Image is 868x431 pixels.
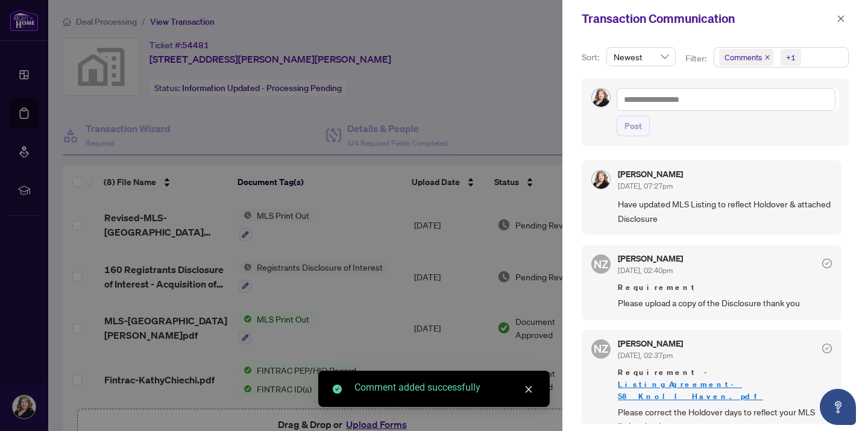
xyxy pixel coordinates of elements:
[725,51,762,63] span: Comments
[618,266,673,275] span: [DATE], 02:40pm
[719,49,773,66] span: Comments
[592,171,610,189] img: Profile Icon
[685,52,708,65] p: Filter:
[617,116,650,136] button: Post
[618,367,832,403] span: Requirement -
[333,385,342,394] span: check-circle
[594,256,608,272] span: NZ
[786,51,796,63] div: +1
[837,14,845,23] span: close
[582,10,833,28] div: Transaction Communication
[618,197,832,225] span: Have updated MLS Listing to reflect Holdover & attached Disclosure
[592,89,610,107] img: Profile Icon
[618,282,832,294] span: Requirement
[618,296,832,310] span: Please upload a copy of the Disclosure thank you
[618,339,683,348] h5: [PERSON_NAME]
[594,340,608,357] span: NZ
[822,344,832,353] span: check-circle
[618,379,763,401] a: ListingAgreement-58_Knoll_Haven.pdf
[524,385,533,394] span: close
[618,254,683,263] h5: [PERSON_NAME]
[522,383,535,396] a: Close
[582,51,602,64] p: Sort:
[618,170,683,178] h5: [PERSON_NAME]
[614,48,668,66] span: Newest
[618,351,673,360] span: [DATE], 02:37pm
[618,181,673,190] span: [DATE], 07:27pm
[764,54,770,60] span: close
[354,380,535,395] div: Comment added successfully
[820,389,856,425] button: Open asap
[822,259,832,268] span: check-circle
